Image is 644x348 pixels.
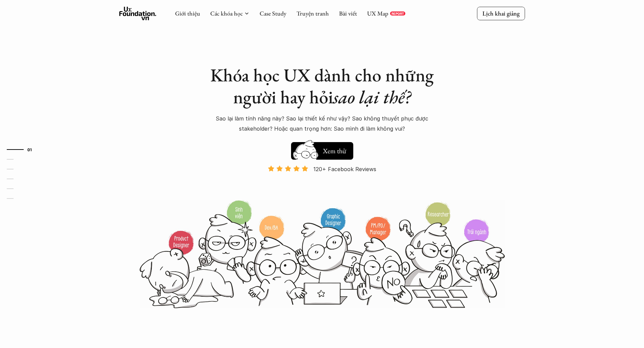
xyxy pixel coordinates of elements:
h1: Khóa học UX dành cho những người hay hỏi [204,64,440,108]
a: UX Map [367,9,388,17]
a: REPORT [390,11,405,16]
a: 01 [7,145,39,154]
strong: 01 [27,147,32,152]
p: Lịch khai giảng [482,9,520,17]
a: Các khóa học [210,9,243,17]
p: 120+ Facebook Reviews [313,164,376,174]
em: sao lại thế? [333,85,411,109]
a: Case Study [260,9,286,17]
a: Truyện tranh [296,9,329,17]
a: 120+ Facebook Reviews [262,165,382,199]
p: Sao lại làm tính năng này? Sao lại thiết kế như vậy? Sao không thuyết phục được stakeholder? Hoặc... [207,113,437,134]
a: Lịch khai giảng [477,7,525,20]
a: Xem thử [291,139,353,160]
h5: Xem thử [323,146,346,156]
a: Bài viết [339,9,357,17]
p: REPORT [391,11,404,16]
a: Giới thiệu [175,9,200,17]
